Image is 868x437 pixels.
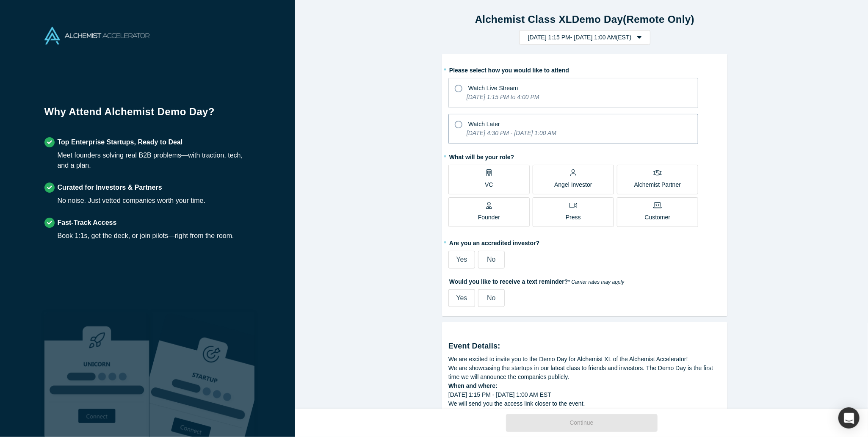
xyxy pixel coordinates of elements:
strong: Curated for Investors & Partners [58,184,162,191]
div: We are excited to invite you to the Demo Day for Alchemist XL of the Alchemist Accelerator! [448,355,721,364]
span: Watch Later [468,121,500,127]
label: Are you an accredited investor? [448,236,721,248]
p: Founder [478,213,500,222]
div: [DATE] 1:15 PM - [DATE] 1:00 AM EST [448,390,721,399]
div: Book 1:1s, get the deck, or join pilots—right from the room. [58,231,234,241]
p: Angel Investor [554,180,592,189]
span: No [487,294,495,301]
strong: Event Details: [448,342,500,350]
img: Prism AI [149,312,254,437]
em: * Carrier rates may apply [568,279,625,285]
h1: Why Attend Alchemist Demo Day? [44,104,251,125]
p: Alchemist Partner [634,180,681,189]
i: [DATE] 1:15 PM to 4:00 PM [467,94,539,100]
div: We will send you the access link closer to the event. [448,399,721,408]
span: Watch Live Stream [468,85,518,91]
img: Robust Technologies [44,312,149,437]
label: Would you like to receive a text reminder? [448,274,721,286]
span: Yes [456,256,467,263]
strong: When and where: [448,382,498,389]
label: What will be your role? [448,150,721,162]
span: No [487,256,495,263]
div: Meet founders solving real B2B problems—with traction, tech, and a plan. [58,150,251,171]
p: Customer [645,213,671,222]
strong: Fast-Track Access [58,219,117,226]
i: [DATE] 4:30 PM - [DATE] 1:00 AM [467,130,556,136]
button: [DATE] 1:15 PM- [DATE] 1:00 AM(EST) [519,30,651,45]
span: Yes [456,294,467,301]
div: We are showcasing the startups in our latest class to friends and investors. The Demo Day is the ... [448,364,721,382]
img: Alchemist Accelerator Logo [44,27,149,44]
button: Continue [506,414,658,432]
strong: Top Enterprise Startups, Ready to Deal [58,138,183,146]
p: VC [485,180,493,189]
div: No noise. Just vetted companies worth your time. [58,196,206,206]
label: Please select how you would like to attend [448,63,721,75]
strong: Alchemist Class XL Demo Day (Remote Only) [475,14,694,25]
p: Press [566,213,581,222]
